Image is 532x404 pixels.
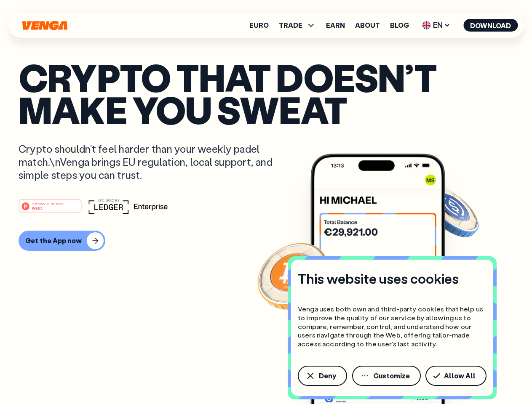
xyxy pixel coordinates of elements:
a: About [355,22,380,29]
span: TRADE [279,22,302,29]
button: Deny [298,366,347,386]
span: Deny [319,372,336,379]
span: TRADE [279,20,316,30]
img: USDC coin [420,181,481,242]
a: Get the App now [19,231,513,251]
img: Bitcoin [256,238,331,314]
a: #1 PRODUCT OF THE MONTHWeb3 [19,204,82,215]
p: Venga uses both own and third-party cookies that help us to improve the quality of our service by... [298,305,487,348]
button: Customize [352,366,421,386]
button: Download [463,19,518,32]
tspan: Web3 [32,205,43,210]
button: Get the App now [19,231,105,251]
p: Crypto that doesn’t make you sweat [19,61,513,125]
p: Crypto shouldn’t feel harder than your weekly padel match.\nVenga brings EU regulation, local sup... [19,142,285,182]
span: Allow All [444,372,476,379]
h4: This website uses cookies [298,270,459,287]
img: flag-uk [422,21,430,29]
svg: Home [21,21,68,30]
div: Get the App now [25,237,82,245]
a: Blog [390,22,409,29]
a: Earn [326,22,345,29]
tspan: #1 PRODUCT OF THE MONTH [32,202,64,205]
button: Allow All [425,366,487,386]
span: EN [419,19,453,32]
span: Customize [373,372,410,379]
a: Euro [249,22,269,29]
